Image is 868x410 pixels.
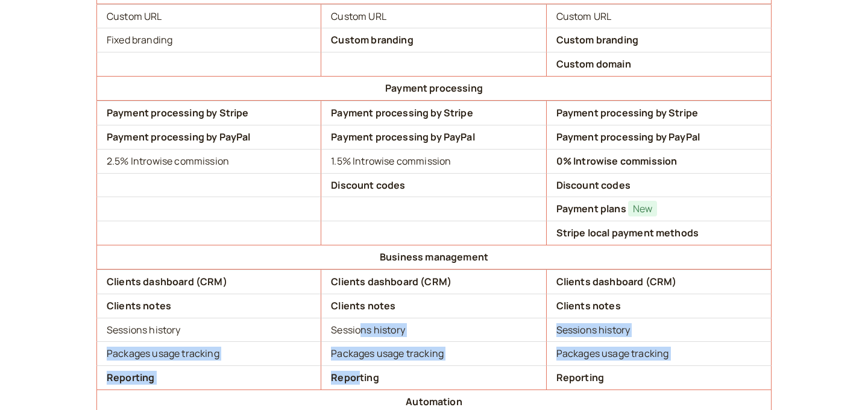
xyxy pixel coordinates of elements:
[331,299,395,312] b: Clients notes
[331,275,451,288] b: Clients dashboard (CRM)
[321,341,546,365] td: Packages usage tracking
[556,33,638,46] b: Custom branding
[107,275,227,288] b: Clients dashboard (CRM)
[808,352,868,410] iframe: Chat Widget
[96,76,772,101] td: Payment processing
[321,318,546,342] td: Sessions history
[556,275,677,288] b: Clients dashboard (CRM)
[331,130,474,143] b: Payment processing by PayPal
[96,28,321,52] td: Fixed branding
[547,4,772,28] td: Custom URL
[556,202,626,215] b: Payment plans
[107,299,171,312] b: Clients notes
[331,33,413,46] b: Custom branding
[321,4,546,28] td: Custom URL
[556,130,700,143] b: Payment processing by PayPal
[556,178,631,192] b: Discount codes
[331,106,473,119] b: Payment processing by Stripe
[96,245,772,270] td: Business management
[96,149,321,173] td: 2.5 % Introwise commission
[107,130,250,143] b: Payment processing by PayPal
[556,371,604,384] b: Reporting
[547,341,772,365] td: Packages usage tracking
[628,201,657,216] span: New
[96,4,321,28] td: Custom URL
[96,341,321,365] td: Packages usage tracking
[556,299,621,312] b: Clients notes
[556,57,631,71] b: Custom domain
[321,149,546,173] td: 1.5 % Introwise commission
[556,226,699,239] b: Stripe local payment methods
[107,371,154,384] b: Reporting
[556,106,698,119] b: Payment processing by Stripe
[547,318,772,342] td: Sessions history
[331,371,379,384] b: Reporting
[556,154,678,168] b: 0 % Introwise commission
[107,106,248,119] b: Payment processing by Stripe
[331,178,405,192] b: Discount codes
[96,318,321,342] td: Sessions history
